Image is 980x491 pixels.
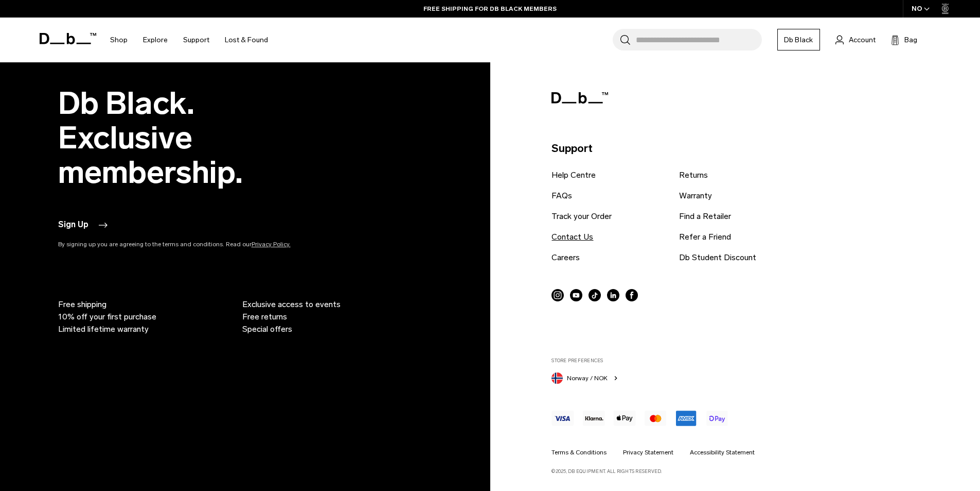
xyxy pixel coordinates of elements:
a: Privacy Statement [623,448,673,457]
a: Terms & Conditions [551,448,607,457]
a: Returns [679,169,708,181]
a: Accessibility Statement [690,448,755,457]
a: Help Centre [551,169,596,181]
a: Warranty [679,190,712,202]
a: FAQs [551,190,572,202]
a: Contact Us [551,231,593,243]
a: Find a Retailer [679,210,731,223]
p: ©2025, Db Equipment. All rights reserved. [551,464,912,475]
button: Sign Up [58,219,109,231]
span: Norway / NOK [567,374,608,383]
span: Free shipping [58,298,106,311]
a: Shop [110,22,128,58]
a: Track your Order [551,210,612,223]
a: Explore [143,22,168,58]
img: Norway [551,373,563,384]
a: Support [183,22,209,58]
a: FREE SHIPPING FOR DB BLACK MEMBERS [423,4,557,13]
p: Support [551,140,912,157]
span: Exclusive access to events [242,298,341,311]
label: Store Preferences [551,357,912,364]
a: Db Black [777,29,820,50]
span: Limited lifetime warranty [58,323,149,335]
a: Account [835,33,876,46]
a: Db Student Discount [679,251,756,264]
button: Norway Norway / NOK [551,370,620,384]
h2: Db Black. Exclusive membership. [58,86,336,190]
button: Bag [891,33,917,46]
a: Careers [551,251,580,264]
p: By signing up you are agreeing to the terms and conditions. Read our [58,240,336,249]
a: Privacy Policy. [252,241,291,248]
a: Refer a Friend [679,231,731,243]
span: Bag [904,35,917,45]
span: 10% off your first purchase [58,311,156,323]
a: Lost & Found [225,22,268,58]
span: Free returns [242,311,287,323]
span: Account [849,35,876,45]
span: Special offers [242,323,292,335]
nav: Main Navigation [102,18,276,62]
